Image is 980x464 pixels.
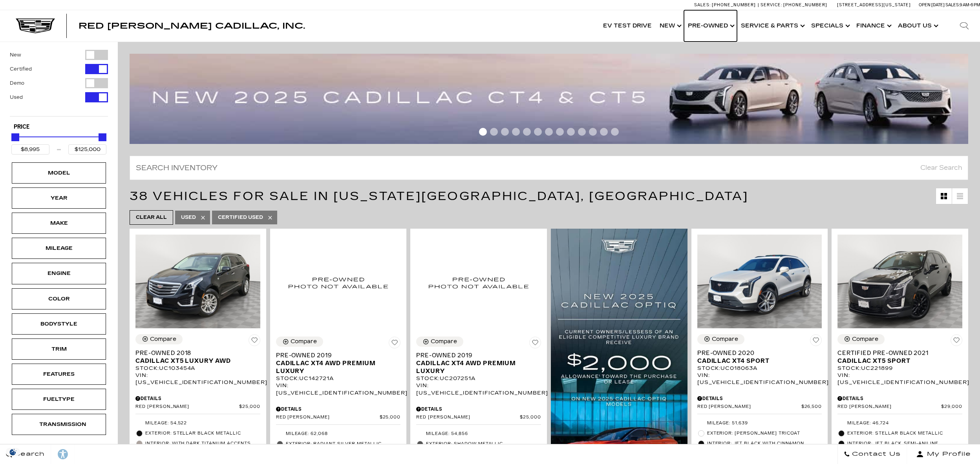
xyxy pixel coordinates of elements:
[600,128,608,136] span: Go to slide 12
[12,389,106,410] div: FueltypeFueltype
[416,337,463,347] button: Compare Vehicle
[12,449,45,460] span: Search
[712,336,738,343] div: Compare
[39,370,79,378] div: Features
[276,235,401,331] img: 2019 Cadillac XT4 AWD Premium Luxury
[130,54,974,144] img: 2507-july-ct-offer-09
[520,415,541,420] span: $25,000
[837,334,885,344] button: Compare Vehicle
[249,334,260,349] button: Save Vehicle
[99,133,106,141] div: Maximum Price
[589,128,597,136] span: Go to slide 11
[150,336,176,343] div: Compare
[512,128,520,136] span: Go to slide 4
[145,440,260,448] span: Interior: with Dark Titanium accents
[479,128,487,136] span: Go to slide 1
[599,10,656,42] a: EV Test Drive
[135,334,183,344] button: Compare Vehicle
[276,406,401,413] div: Pricing Details - Pre-Owned 2019 Cadillac XT4 AWD Premium Luxury
[276,359,395,375] span: Cadillac XT4 AWD Premium Luxury
[12,313,106,335] div: BodystyleBodystyle
[837,2,911,7] a: [STREET_ADDRESS][US_STATE]
[837,418,962,428] li: Mileage: 46,724
[276,351,395,359] span: Pre-Owned 2019
[578,128,586,136] span: Go to slide 10
[810,334,822,349] button: Save Vehicle
[837,395,962,402] div: Pricing Details - Certified Pre-Owned 2021 Cadillac XT5 Sport
[837,372,962,386] div: VIN: [US_VEHICLE_IDENTIFICATION_NUMBER]
[556,128,564,136] span: Go to slide 8
[416,429,541,439] li: Mileage: 54,856
[960,2,980,7] span: 9 AM-6 PM
[416,351,541,375] a: Pre-Owned 2019Cadillac XT4 AWD Premium Luxury
[697,334,744,344] button: Compare Vehicle
[12,187,106,209] div: YearYear
[697,365,822,372] div: Stock : UC018063A
[135,357,254,365] span: Cadillac XT5 Luxury AWD
[12,213,106,234] div: MakeMake
[852,10,894,42] a: Finance
[12,414,106,435] div: TransmissionTransmission
[697,349,816,357] span: Pre-Owned 2020
[12,263,106,284] div: EngineEngine
[39,420,79,429] div: Transmission
[837,404,941,410] span: Red [PERSON_NAME]
[68,144,106,155] input: Maximum
[291,338,317,345] div: Compare
[611,128,619,136] span: Go to slide 13
[697,395,822,402] div: Pricing Details - Pre-Owned 2020 Cadillac XT4 Sport
[276,375,401,382] div: Stock : UC142721A
[697,235,822,328] img: 2020 Cadillac XT4 Sport
[4,448,22,456] img: Opt-Out Icon
[416,382,541,396] div: VIN: [US_VEHICLE_IDENTIFICATION_NUMBER]
[39,269,79,278] div: Engine
[380,415,401,420] span: $25,000
[837,365,962,372] div: Stock : UC221899
[697,418,822,428] li: Mileage: 51,639
[697,404,822,410] a: Red [PERSON_NAME] $26,500
[523,128,531,136] span: Go to slide 5
[276,415,401,420] a: Red [PERSON_NAME] $25,000
[951,334,962,349] button: Save Vehicle
[416,235,541,331] img: 2019 Cadillac XT4 AWD Premium Luxury
[707,429,822,437] span: Exterior: [PERSON_NAME] Tricoat
[847,429,962,437] span: Exterior: Stellar Black Metallic
[852,336,878,343] div: Compare
[697,404,801,410] span: Red [PERSON_NAME]
[39,244,79,253] div: Mileage
[135,365,260,372] div: Stock : UC103454A
[286,440,401,448] span: Exterior: RADIANT SILVER METALLIC
[837,404,962,410] a: Red [PERSON_NAME] $29,000
[39,194,79,202] div: Year
[10,51,21,59] label: New
[545,128,553,136] span: Go to slide 7
[707,440,822,463] span: Interior: Jet Black with Cinnamon accents, Leather seating surfaces with mini-perforated inserts
[807,10,852,42] a: Specials
[4,448,22,456] section: Click to Open Cookie Consent Modal
[11,144,49,155] input: Minimum
[801,404,822,410] span: $26,500
[12,288,106,309] div: ColorColor
[135,349,254,357] span: Pre-Owned 2018
[79,22,305,30] a: Red [PERSON_NAME] Cadillac, Inc.
[145,429,260,437] span: Exterior: STELLAR BLACK METALLIC
[534,128,542,136] span: Go to slide 6
[416,415,520,420] span: Red [PERSON_NAME]
[758,3,829,7] a: Service: [PHONE_NUMBER]
[12,238,106,259] div: MileageMileage
[837,349,956,357] span: Certified Pre-Owned 2021
[79,21,305,31] span: Red [PERSON_NAME] Cadillac, Inc.
[39,219,79,227] div: Make
[919,2,945,7] span: Open [DATE]
[39,169,79,177] div: Model
[12,338,106,360] div: TrimTrim
[501,128,509,136] span: Go to slide 3
[694,3,758,7] a: Sales: [PHONE_NUMBER]
[39,395,79,404] div: Fueltype
[837,235,962,328] img: 2021 Cadillac XT5 Sport
[135,235,260,328] img: 2018 Cadillac XT5 Luxury AWD
[14,124,104,131] h5: Price
[135,395,260,402] div: Pricing Details - Pre-Owned 2018 Cadillac XT5 Luxury AWD
[12,364,106,385] div: FeaturesFeatures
